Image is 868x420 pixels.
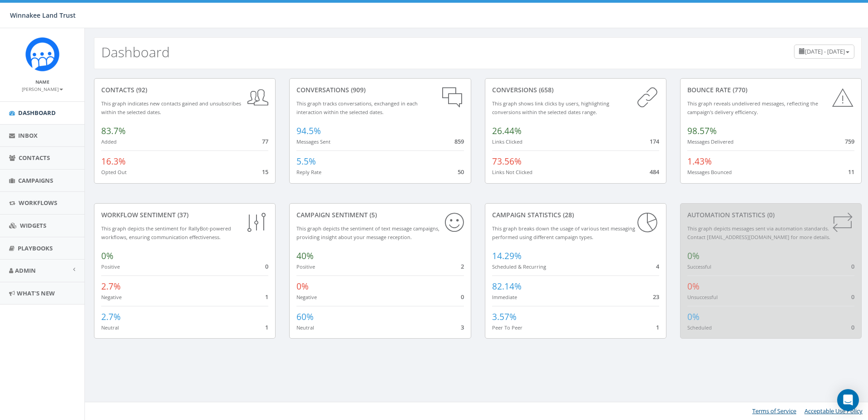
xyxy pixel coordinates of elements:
[845,137,854,145] span: 759
[296,210,464,220] div: Campaign Sentiment
[687,210,854,220] div: Automation Statistics
[851,323,854,331] span: 0
[17,289,55,297] span: What's New
[19,154,50,162] span: Contacts
[296,311,314,323] span: 60%
[22,86,63,92] small: [PERSON_NAME]
[804,407,863,415] a: Acceptable Use Policy
[731,85,747,94] span: (770)
[296,225,439,240] small: This graph depicts the sentiment of text message campaigns, providing insight about your message ...
[492,210,659,220] div: Campaign Statistics
[262,137,268,145] span: 77
[296,280,309,292] span: 0%
[101,155,126,167] span: 16.3%
[296,169,321,175] small: Reply Rate
[349,85,365,94] span: (909)
[653,293,659,301] span: 23
[492,324,523,331] small: Peer To Peer
[687,263,711,270] small: Successful
[752,407,796,415] a: Terms of Service
[492,263,546,270] small: Scheduled & Recurring
[101,250,113,262] span: 0%
[296,294,317,300] small: Negative
[458,168,464,176] span: 50
[687,169,732,175] small: Messages Bounced
[687,125,717,137] span: 98.57%
[561,210,574,219] span: (28)
[687,311,700,323] span: 0%
[492,311,517,323] span: 3.57%
[848,168,854,176] span: 11
[656,323,659,331] span: 1
[18,176,53,185] span: Campaigns
[687,138,734,145] small: Messages Delivered
[492,138,523,145] small: Links Clicked
[851,293,854,301] span: 0
[296,250,314,262] span: 40%
[265,293,268,301] span: 1
[687,85,854,95] div: Bounce Rate
[20,221,46,230] span: Widgets
[265,262,268,270] span: 0
[492,100,609,115] small: This graph shows link clicks by users, highlighting conversions within the selected dates range.
[18,131,38,140] span: Inbox
[368,210,377,219] span: (5)
[492,125,522,137] span: 26.44%
[461,262,464,270] span: 2
[296,85,464,95] div: conversations
[296,155,316,167] span: 5.5%
[101,225,231,240] small: This graph depicts the sentiment for RallyBot-powered workflows, ensuring communication effective...
[265,323,268,331] span: 1
[101,125,126,137] span: 83.7%
[296,324,314,331] small: Neutral
[687,100,818,115] small: This graph reveals undelivered messages, reflecting the campaign's delivery efficiency.
[492,169,533,175] small: Links Not Clicked
[492,280,522,292] span: 82.14%
[650,137,659,145] span: 174
[461,293,464,301] span: 0
[687,155,712,167] span: 1.43%
[296,263,315,270] small: Positive
[22,85,63,93] a: [PERSON_NAME]
[687,250,700,262] span: 0%
[461,323,464,331] span: 3
[837,389,859,411] div: Open Intercom Messenger
[296,125,321,137] span: 94.5%
[262,168,268,176] span: 15
[492,225,635,240] small: This graph breaks down the usage of various text messaging performed using different campaign types.
[765,210,774,219] span: (0)
[101,210,268,220] div: Workflow Sentiment
[101,311,121,323] span: 2.7%
[25,37,59,71] img: Rally_Corp_Icon.png
[101,294,122,300] small: Negative
[805,47,845,55] span: [DATE] - [DATE]
[454,137,464,145] span: 859
[176,210,188,219] span: (37)
[18,109,56,117] span: Dashboard
[851,262,854,270] span: 0
[18,244,53,252] span: Playbooks
[687,324,712,331] small: Scheduled
[656,262,659,270] span: 4
[492,294,517,300] small: Immediate
[492,250,522,262] span: 14.29%
[101,45,170,60] h2: Dashboard
[537,85,553,94] span: (658)
[19,199,57,207] span: Workflows
[35,79,49,85] small: Name
[134,85,147,94] span: (92)
[101,138,117,145] small: Added
[101,169,127,175] small: Opted Out
[296,100,418,115] small: This graph tracks conversations, exchanged in each interaction within the selected dates.
[101,100,241,115] small: This graph indicates new contacts gained and unsubscribes within the selected dates.
[650,168,659,176] span: 484
[101,280,121,292] span: 2.7%
[101,85,268,95] div: contacts
[687,280,700,292] span: 0%
[296,138,330,145] small: Messages Sent
[101,263,120,270] small: Positive
[10,11,76,20] span: Winnakee Land Trust
[15,266,36,275] span: Admin
[687,225,830,240] small: This graph depicts messages sent via automation standards. Contact [EMAIL_ADDRESS][DOMAIN_NAME] f...
[101,324,119,331] small: Neutral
